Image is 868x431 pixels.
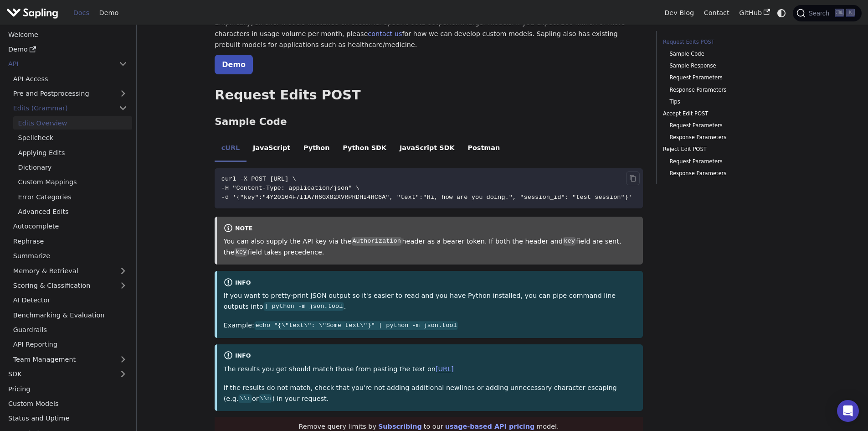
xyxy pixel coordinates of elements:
a: contact us [368,30,402,37]
a: Sample Code [669,50,783,58]
a: Sapling.ai [6,6,62,20]
span: curl -X POST [URL] \ [221,176,296,182]
button: Switch between dark and light mode (currently system mode) [775,6,788,20]
a: Docs [68,6,94,20]
a: Dictionary [13,161,132,174]
div: note [224,223,637,234]
a: API Access [8,72,132,85]
code: key [234,248,247,257]
a: Demo [94,6,123,20]
a: Summarize [8,249,132,263]
a: Demo [215,55,253,74]
span: -d '{"key":"4Y20164F7I1A7H6GX82XVRPRDHI4HC6A", "text":"Hi, how are you doing.", "session_id": "te... [221,194,632,201]
code: key [563,237,576,246]
a: API Reporting [8,338,132,351]
a: Spellcheck [13,131,132,145]
code: | python -m json.tool [263,302,344,311]
p: The results you get should match those from pasting the text on [224,364,637,375]
div: info [224,351,637,362]
li: cURL [215,136,246,162]
p: If the results do not match, check that you're not adding additional newlines or adding unnecessa... [224,383,637,405]
a: AI Detector [8,294,132,307]
a: [URL] [436,365,454,373]
a: Request Parameters [669,157,783,166]
a: GitHub [734,6,775,20]
a: Team Management [8,353,132,366]
span: Search [806,10,835,17]
img: Sapling.ai [6,6,58,20]
a: Request Edits POST [663,38,786,47]
code: \\r [238,394,252,403]
button: Search (Ctrl+K) [793,5,861,21]
a: Reject Edit POST [663,145,786,154]
h2: Request Edits POST [215,87,643,104]
button: Copy code to clipboard [626,171,640,185]
a: Response Parameters [669,86,783,94]
li: Python SDK [336,136,393,162]
button: Collapse sidebar category 'API' [114,57,132,71]
p: You can also supply the API key via the header as a bearer token. If both the header and field ar... [224,236,637,258]
li: Python [297,136,336,162]
code: echo "{\"text\": \"Some text\"}" | python -m json.tool [254,321,458,330]
a: Request Parameters [669,73,783,82]
button: Expand sidebar category 'SDK' [114,368,132,381]
p: Empirically, smaller models finetuned on customer-specific data outperform larger models. If you ... [215,18,643,50]
a: Request Parameters [669,121,783,130]
kbd: K [846,9,855,17]
a: Pricing [3,382,132,395]
a: Edits Overview [13,116,132,130]
a: Custom Models [3,397,132,410]
a: usage-based API pricing [445,423,535,430]
a: Response Parameters [669,169,783,178]
a: Dev Blog [659,6,699,20]
a: Error Categories [13,190,132,203]
a: Scoring & Classification [8,279,132,292]
div: info [224,278,637,289]
a: Status and Uptime [3,412,132,425]
li: JavaScript [247,136,297,162]
a: Welcome [3,28,132,41]
a: Applying Edits [13,146,132,159]
a: Response Parameters [669,133,783,142]
a: Accept Edit POST [663,109,786,118]
a: Advanced Edits [13,205,132,218]
a: Pre and Postprocessing [8,87,132,100]
a: Tips [669,98,783,106]
p: If you want to pretty-print JSON output so it's easier to read and you have Python installed, you... [224,291,637,312]
code: \\n [259,394,272,403]
a: Rephrase [8,234,132,248]
a: Contact [699,6,734,20]
a: Edits (Grammar) [8,102,132,115]
li: Postman [461,136,507,162]
a: Guardrails [8,323,132,337]
a: Benchmarking & Evaluation [8,308,132,322]
li: JavaScript SDK [393,136,462,162]
a: Memory & Retrieval [8,264,132,277]
code: Authorization [351,237,402,246]
a: Sample Response [669,62,783,70]
a: Custom Mappings [13,176,132,189]
a: Demo [3,43,132,56]
div: Open Intercom Messenger [837,400,859,422]
h3: Sample Code [215,116,643,128]
a: Subscribing [378,423,422,430]
a: Autocomplete [8,220,132,233]
a: API [3,57,114,71]
a: SDK [3,368,114,381]
span: -H "Content-Type: application/json" \ [221,185,360,192]
p: Example: [224,320,637,331]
